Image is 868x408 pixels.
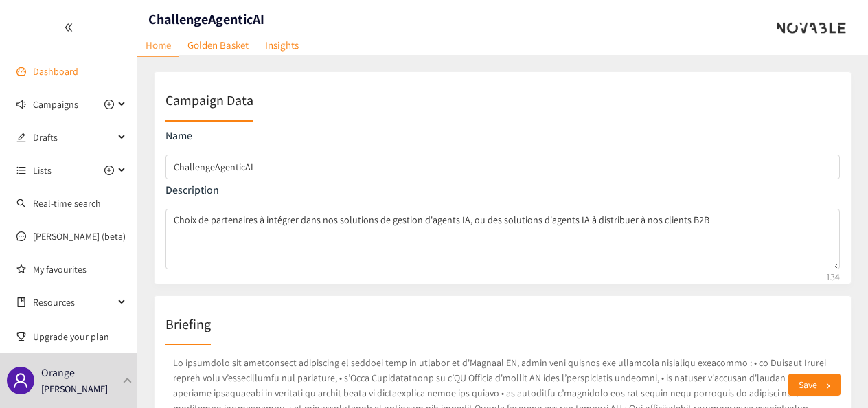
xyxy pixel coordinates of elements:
[104,100,114,109] span: plus-circle
[41,364,75,381] p: Orange
[41,381,108,396] p: [PERSON_NAME]
[33,197,101,209] a: Real-time search
[16,332,26,341] span: trophy
[33,91,78,118] span: Campaigns
[33,157,52,184] span: Lists
[12,372,29,389] span: user
[104,166,114,175] span: plus-circle
[148,10,264,29] h1: ChallengeAgenticAI
[799,342,868,408] div: Widget de chat
[788,374,841,396] button: Save
[165,128,840,144] p: Name
[137,34,179,57] a: Home
[33,256,126,283] a: My favourites
[16,166,26,175] span: unordered-list
[165,315,211,334] h2: Briefing
[16,297,26,307] span: book
[16,100,26,109] span: sound
[33,124,114,151] span: Drafts
[33,65,78,78] a: Dashboard
[165,183,840,198] p: Description
[16,133,26,142] span: edit
[165,91,253,110] h2: Campaign Data
[165,155,840,179] input: campaign name
[179,34,257,56] a: Golden Basket
[64,23,73,32] span: double-left
[33,230,126,242] a: [PERSON_NAME] (beta)
[33,323,126,350] span: Upgrade your plan
[165,209,840,269] textarea: campaign description
[33,288,114,316] span: Resources
[799,342,868,408] iframe: Chat Widget
[257,34,307,56] a: Insights
[799,377,817,392] span: Save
